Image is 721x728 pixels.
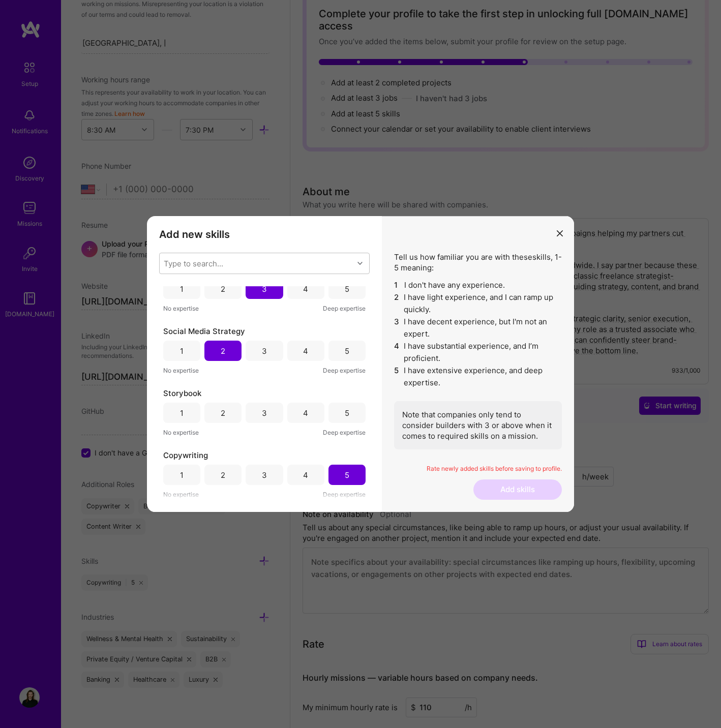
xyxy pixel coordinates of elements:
div: 3 [262,284,267,294]
span: Storybook [163,388,201,399]
div: 5 [345,284,349,294]
button: Add skills [473,479,562,500]
div: 1 [180,346,184,356]
li: I have extensive experience, and deep expertise. [394,365,562,389]
div: 4 [303,346,308,356]
span: 3 [394,316,400,340]
span: No expertise [163,489,199,500]
span: 4 [394,340,400,365]
i: icon Chevron [357,261,363,266]
div: Tell us how familiar you are with these skills , 1-5 meaning: [394,252,562,449]
span: Deep expertise [323,303,366,314]
span: Copywriting [163,450,208,461]
div: 1 [180,408,184,418]
div: 5 [345,346,349,356]
span: Deep expertise [323,427,366,438]
div: 1 [180,470,184,480]
div: 2 [221,408,225,418]
span: No expertise [163,303,199,314]
div: 4 [303,470,308,480]
h3: Add new skills [159,228,370,240]
div: 2 [221,470,225,480]
li: I don't have any experience. [394,279,562,291]
li: I have light experience, and I can ramp up quickly. [394,291,562,316]
div: modal [147,216,574,512]
li: I have substantial experience, and I’m proficient. [394,340,562,365]
div: 2 [221,284,225,294]
div: 5 [345,408,349,418]
div: 3 [262,408,267,418]
span: 1 [394,279,400,291]
div: 2 [221,346,225,356]
span: Social Media Strategy [163,326,245,337]
span: No expertise [163,427,199,438]
div: Type to search... [164,258,223,269]
div: Note that companies only tend to consider builders with 3 or above when it comes to required skil... [394,401,562,449]
div: 4 [303,284,308,294]
span: Deep expertise [323,365,366,376]
span: No expertise [163,365,199,376]
span: 5 [394,365,400,389]
span: Deep expertise [323,489,366,500]
div: 4 [303,408,308,418]
div: 3 [262,346,267,356]
li: I have decent experience, but I'm not an expert. [394,316,562,340]
p: Rate newly added skills before saving to profile. [394,465,562,473]
i: icon Close [557,230,563,236]
div: 5 [345,470,349,480]
div: 3 [262,470,267,480]
span: 2 [394,291,400,316]
div: 1 [180,284,184,294]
